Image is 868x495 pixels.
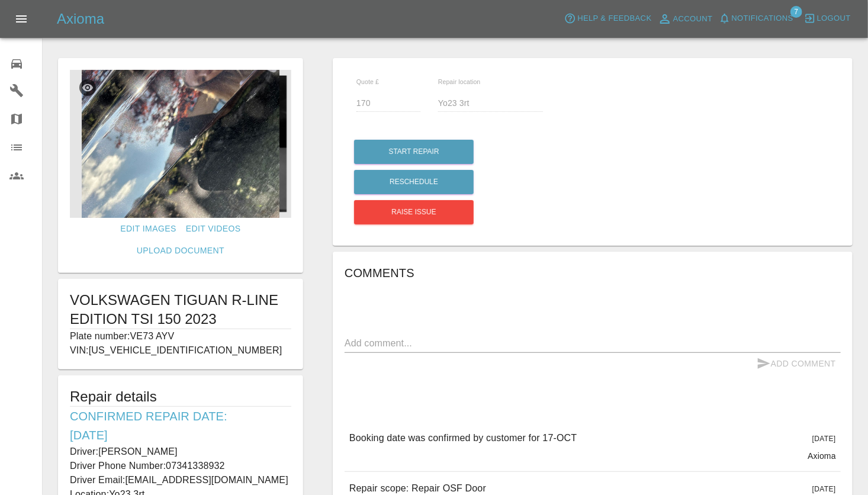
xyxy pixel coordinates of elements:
p: Axioma [808,450,836,462]
span: Help & Feedback [577,12,651,25]
span: Repair location [438,78,481,85]
a: Account [655,9,716,28]
button: Start Repair [354,140,474,164]
p: Booking date was confirmed by customer for 17-OCT [349,431,577,445]
button: Open drawer [7,5,36,33]
p: Driver Phone Number: 07341338932 [70,459,291,473]
h1: VOLKSWAGEN TIGUAN R-LINE EDITION TSI 150 2023 [70,291,291,329]
p: Plate number: VE73 AYV [70,329,291,343]
img: 8d6e3fd1-2791-4c3f-90fa-a68ec0b58f56 [70,70,291,218]
button: Notifications [716,9,796,28]
p: VIN: [US_VEHICLE_IDENTIFICATION_NUMBER] [70,343,291,358]
h6: Comments [345,263,841,282]
button: Raise issue [354,200,474,224]
p: Driver: [PERSON_NAME] [70,445,291,459]
p: Driver Email: [EMAIL_ADDRESS][DOMAIN_NAME] [70,473,291,487]
a: Edit Videos [181,218,246,240]
h5: Repair details [70,387,291,406]
span: Account [673,12,713,26]
span: Quote £ [356,78,379,85]
span: Logout [817,12,851,25]
span: 7 [790,6,802,18]
button: Help & Feedback [561,9,654,28]
span: Notifications [732,12,793,25]
h6: Confirmed Repair Date: [DATE] [70,407,291,445]
button: Logout [801,9,854,28]
a: Edit Images [115,218,181,240]
span: [DATE] [812,485,836,493]
h5: Axioma [57,9,104,28]
span: [DATE] [812,435,836,443]
button: Reschedule [354,170,474,194]
a: Upload Document [132,240,229,262]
